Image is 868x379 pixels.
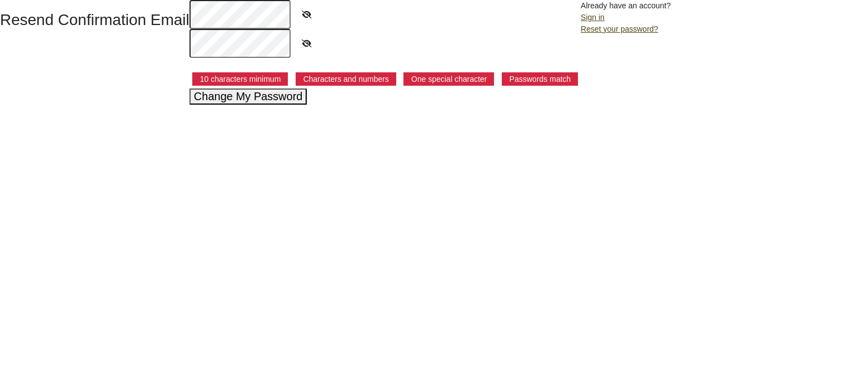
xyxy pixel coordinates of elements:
button: Change My Password [189,88,307,105]
p: One special character [403,72,494,86]
p: Passwords match [502,72,578,86]
a: Reset your password? [581,24,658,33]
a: Sign in [581,13,605,22]
p: 10 characters minimum [192,72,288,86]
p: Characters and numbers [296,72,396,86]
